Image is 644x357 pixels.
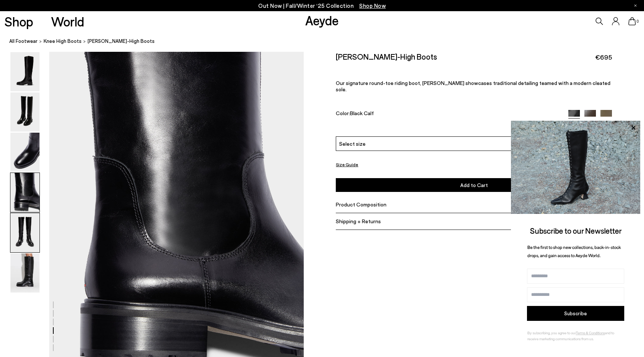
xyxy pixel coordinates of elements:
button: Add to Cart [336,178,612,192]
span: €695 [595,53,612,62]
div: Color: [336,110,559,119]
span: Black Calf [350,110,374,116]
a: 0 [628,17,636,25]
button: Size Guide [336,160,358,169]
button: Subscribe [527,306,624,321]
p: Out Now | Fall/Winter ‘25 Collection [258,1,386,10]
a: knee high boots [44,37,82,45]
nav: breadcrumb [9,31,644,52]
img: Henry Knee-High Boots - Image 3 [10,133,40,172]
img: 2a6287a1333c9a56320fd6e7b3c4a9a9.jpg [511,121,640,214]
img: Henry Knee-High Boots - Image 1 [10,52,40,91]
a: World [51,15,84,28]
a: All Footwear [9,37,38,45]
span: By subscribing, you agree to our [527,331,576,335]
span: Select size [339,140,366,148]
span: knee high boots [44,38,82,44]
span: Add to Cart [460,182,488,188]
h2: [PERSON_NAME]-High Boots [336,52,437,61]
span: Navigate to /collections/new-in [359,2,386,9]
span: 0 [636,19,640,23]
span: Be the first to shop new collections, back-in-stock drops, and gain access to Aeyde World. [527,244,621,258]
a: Terms & Conditions [576,331,605,335]
img: Henry Knee-High Boots - Image 6 [10,253,40,293]
span: [PERSON_NAME]-High Boots [88,37,155,45]
span: Shipping + Returns [336,218,381,224]
a: Aeyde [305,12,339,28]
a: Shop [4,15,33,28]
span: Product Composition [336,201,386,208]
img: Henry Knee-High Boots - Image 4 [10,173,40,212]
img: Henry Knee-High Boots - Image 5 [10,213,40,252]
img: Henry Knee-High Boots - Image 2 [10,92,40,132]
p: Our signature round-toe riding boot, [PERSON_NAME] showcases traditional detailing teamed with a ... [336,80,612,92]
span: Subscribe to our Newsletter [530,226,622,235]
